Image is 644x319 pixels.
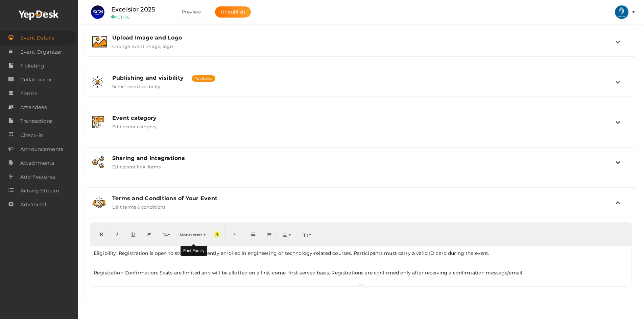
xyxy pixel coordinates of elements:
[20,87,37,100] span: Forms
[221,9,245,15] span: Unpublish
[20,156,54,170] span: Attachments
[112,195,615,202] div: Terms and Conditions of Your Event
[88,44,634,50] a: Upload Image and Logo Change event image, logo
[94,269,628,276] p: Registration Confirmation: Seats are limited and will be allotted on a first-come, first-served b...
[20,31,54,45] span: Event Details
[112,115,615,121] div: Event category
[94,250,628,257] p: Eligibility: Registration is open to students currently enrolled in engineering or technology-rel...
[111,5,155,15] label: Excelsior 2025
[88,164,634,171] a: Sharing and Integrations Edit event link, forms
[20,170,55,184] span: Add Features
[88,124,634,131] a: Event category Edit event category
[192,75,215,82] span: Published
[112,41,173,49] label: Change event image, logo
[112,161,161,169] label: Edit event link, forms
[88,205,634,211] a: Terms and Conditions of Your Event Edit terms & conditions
[180,232,202,237] span: Montserrat
[177,226,209,243] button: Montserrat
[112,155,615,161] div: Sharing and Integrations
[92,156,104,168] img: sharing.svg
[20,129,43,142] span: Check-in
[92,36,107,48] img: image.svg
[20,114,52,128] span: Transactions
[91,5,104,19] img: IIZWXVCU_small.png
[20,59,44,73] span: Ticketing
[112,34,615,41] div: Upload Image and Logo
[181,246,207,256] div: Font Family
[112,81,161,89] label: Select event visibility
[112,121,157,129] label: Edit event category
[92,116,104,128] img: category.svg
[157,226,178,243] button: 14
[20,101,47,114] span: Attendees
[112,75,184,81] span: Publishing and visibility
[112,202,166,210] label: Edit terms & conditions
[111,15,165,20] small: ACTIVE
[20,73,52,86] span: Collaborator
[20,198,46,211] span: Advanced
[175,6,207,18] button: Preview
[88,84,634,90] a: Publishing and visibility Published Select event visibility
[215,6,251,18] button: Unpublish
[20,142,63,156] span: Announcements
[615,5,628,19] img: ACg8ocIlr20kWlusTYDilfQwsc9vjOYCKrm0LB8zShf3GP8Yo5bmpMCa=s100
[20,184,59,197] span: Activity Stream
[20,45,62,59] span: Event Organizer
[92,196,106,208] img: handshake.svg
[92,76,103,88] img: shared-vision.svg
[163,232,168,237] span: 14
